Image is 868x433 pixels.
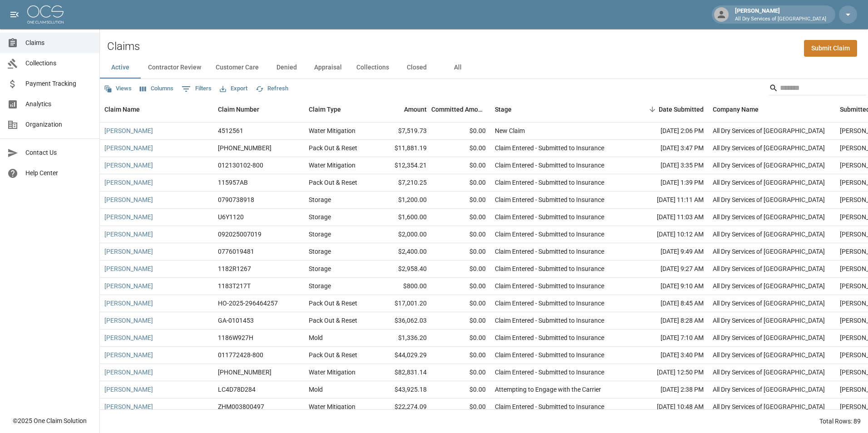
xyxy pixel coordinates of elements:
[104,368,153,377] a: [PERSON_NAME]
[104,316,153,325] a: [PERSON_NAME]
[713,143,825,153] div: All Dry Services of Atlanta
[104,161,153,170] a: [PERSON_NAME]
[431,295,490,312] div: $0.00
[25,79,92,89] span: Payment Tracking
[213,97,304,122] div: Claim Number
[431,123,490,140] div: $0.00
[396,57,437,79] button: Closed
[626,226,708,243] div: [DATE] 10:12 AM
[25,168,92,178] span: Help Center
[495,212,604,221] div: Claim Entered - Submitted to Insurance
[819,417,861,426] div: Total Rows: 89
[431,243,490,261] div: $0.00
[218,247,254,256] div: 0776019481
[372,123,431,140] div: $7,519.73
[626,243,708,261] div: [DATE] 9:49 AM
[100,57,868,79] div: dynamic tabs
[713,368,825,377] div: All Dry Services of Atlanta
[27,5,64,24] img: ocs-logo-white-transparent.png
[100,97,213,122] div: Claim Name
[646,103,659,116] button: Sort
[713,161,825,170] div: All Dry Services of Atlanta
[309,212,331,221] div: Storage
[372,399,431,416] div: $22,274.09
[104,350,153,359] a: [PERSON_NAME]
[218,385,256,394] div: LC4D78D284
[626,399,708,416] div: [DATE] 10:48 AM
[372,295,431,312] div: $17,001.20
[104,126,153,135] a: [PERSON_NAME]
[349,57,396,79] button: Collections
[495,143,604,153] div: Claim Entered - Submitted to Insurance
[626,97,708,122] div: Date Submitted
[309,97,341,122] div: Claim Type
[218,281,251,290] div: 1183T217T
[713,247,825,256] div: All Dry Services of Atlanta
[713,333,825,342] div: All Dry Services of Atlanta
[13,416,87,425] div: © 2025 One Claim Solution
[713,212,825,221] div: All Dry Services of Atlanta
[218,333,253,342] div: 1186W927H
[495,97,512,122] div: Stage
[309,385,323,394] div: Mold
[626,123,708,140] div: [DATE] 2:06 PM
[218,195,254,204] div: 0790738918
[218,161,263,170] div: 012130102-800
[372,192,431,209] div: $1,200.00
[100,57,141,79] button: Active
[218,126,243,135] div: 4512561
[495,333,604,342] div: Claim Entered - Submitted to Insurance
[626,347,708,364] div: [DATE] 3:40 PM
[309,316,357,325] div: Pack Out & Reset
[218,212,244,221] div: U6Y1120
[713,97,759,122] div: Company Name
[495,161,604,170] div: Claim Entered - Submitted to Insurance
[372,364,431,381] div: $82,831.14
[495,178,604,187] div: Claim Entered - Submitted to Insurance
[626,295,708,312] div: [DATE] 8:45 AM
[104,333,153,342] a: [PERSON_NAME]
[431,140,490,157] div: $0.00
[431,399,490,416] div: $0.00
[372,347,431,364] div: $44,029.29
[372,97,431,122] div: Amount
[218,350,263,359] div: 011772428-800
[708,97,835,122] div: Company Name
[626,312,708,330] div: [DATE] 8:28 AM
[25,148,92,157] span: Contact Us
[104,247,153,256] a: [PERSON_NAME]
[309,333,323,342] div: Mold
[626,261,708,278] div: [DATE] 9:27 AM
[304,97,372,122] div: Claim Type
[372,381,431,399] div: $43,925.18
[626,174,708,192] div: [DATE] 1:39 PM
[217,82,250,96] button: Export
[437,57,478,79] button: All
[307,57,349,79] button: Appraisal
[141,57,208,79] button: Contractor Review
[372,330,431,347] div: $1,336.20
[372,312,431,330] div: $36,062.03
[626,209,708,226] div: [DATE] 11:03 AM
[104,230,153,239] a: [PERSON_NAME]
[431,157,490,174] div: $0.00
[626,330,708,347] div: [DATE] 7:10 AM
[309,143,357,153] div: Pack Out & Reset
[626,192,708,209] div: [DATE] 11:11 AM
[372,140,431,157] div: $11,881.19
[218,402,264,411] div: ZHM003800497
[104,97,140,122] div: Claim Name
[25,59,92,68] span: Collections
[495,247,604,256] div: Claim Entered - Submitted to Insurance
[431,192,490,209] div: $0.00
[495,299,604,308] div: Claim Entered - Submitted to Insurance
[731,6,830,23] div: [PERSON_NAME]
[626,364,708,381] div: [DATE] 12:50 PM
[713,126,825,135] div: All Dry Services of Atlanta
[218,316,254,325] div: GA-0101453
[309,178,357,187] div: Pack Out & Reset
[266,57,307,79] button: Denied
[713,264,825,273] div: All Dry Services of Atlanta
[431,278,490,295] div: $0.00
[495,402,604,411] div: Claim Entered - Submitted to Insurance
